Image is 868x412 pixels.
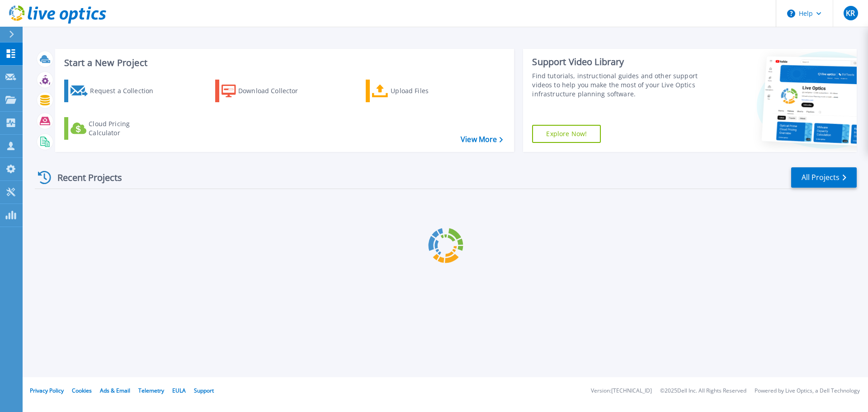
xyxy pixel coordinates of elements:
a: Request a Collection [64,80,165,102]
a: Ads & Email [100,387,130,394]
a: Privacy Policy [30,387,64,394]
div: Support Video Library [532,56,702,68]
li: © 2025 Dell Inc. All Rights Reserved [660,388,746,394]
a: Explore Now! [532,125,601,143]
div: Download Collector [238,82,311,100]
a: EULA [172,387,186,394]
a: Cloud Pricing Calculator [64,117,165,140]
a: Support [194,387,214,394]
a: View More [461,135,503,144]
a: Upload Files [366,80,467,102]
div: Request a Collection [90,82,162,100]
span: KR [846,9,855,17]
a: Cookies [72,387,92,394]
li: Powered by Live Optics, a Dell Technology [755,388,860,394]
li: Version: [TECHNICAL_ID] [591,388,652,394]
div: Recent Projects [35,166,134,189]
a: Download Collector [215,80,316,102]
div: Find tutorials, instructional guides and other support videos to help you make the most of your L... [532,71,702,99]
a: All Projects [791,167,857,188]
a: Telemetry [138,387,164,394]
div: Upload Files [391,82,463,100]
h3: Start a New Project [64,58,503,68]
div: Cloud Pricing Calculator [89,119,161,137]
